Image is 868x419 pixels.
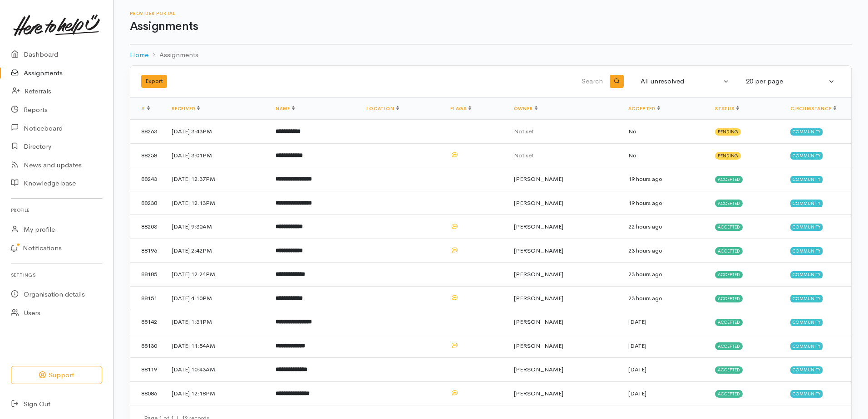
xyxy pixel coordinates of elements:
[130,11,852,16] h6: Provider Portal
[715,390,743,397] span: Accepted
[514,151,534,159] span: Not set
[164,143,268,167] td: [DATE] 3:01PM
[141,106,150,112] a: #
[514,175,563,183] span: [PERSON_NAME]
[628,294,662,302] time: 23 hours ago
[172,106,200,112] a: Received
[628,342,646,350] time: [DATE]
[790,128,823,136] span: Community
[715,366,743,374] span: Accepted
[628,223,662,230] time: 22 hours ago
[11,269,102,281] h6: Settings
[715,106,739,112] a: Status
[790,271,823,278] span: Community
[276,106,295,112] a: Name
[514,106,538,112] a: Owner
[715,176,743,183] span: Accepted
[130,286,164,310] td: 88151
[790,200,823,207] span: Community
[130,334,164,358] td: 88130
[514,247,563,254] span: [PERSON_NAME]
[164,167,268,191] td: [DATE] 12:37PM
[628,270,662,278] time: 23 hours ago
[746,76,827,87] div: 20 per page
[628,175,662,183] time: 19 hours ago
[790,319,823,326] span: Community
[790,295,823,302] span: Community
[514,365,563,373] span: [PERSON_NAME]
[740,73,840,90] button: 20 per page
[130,239,164,263] td: 88196
[790,247,823,254] span: Community
[628,247,662,254] time: 23 hours ago
[628,127,636,135] span: No
[130,120,164,144] td: 88263
[164,381,268,405] td: [DATE] 12:18PM
[130,50,148,60] a: Home
[790,366,823,374] span: Community
[715,319,743,326] span: Accepted
[164,120,268,144] td: [DATE] 3:43PM
[715,295,743,302] span: Accepted
[130,191,164,215] td: 88238
[715,200,743,207] span: Accepted
[790,106,836,112] a: Circumstance
[130,263,164,287] td: 88185
[130,381,164,405] td: 88086
[130,44,852,66] nav: breadcrumb
[164,310,268,334] td: [DATE] 1:31PM
[790,176,823,183] span: Community
[130,143,164,167] td: 88258
[130,215,164,239] td: 88203
[164,334,268,358] td: [DATE] 11:54AM
[514,127,534,135] span: Not set
[715,152,741,159] span: Pending
[11,204,102,216] h6: Profile
[130,358,164,382] td: 88119
[514,390,563,397] span: [PERSON_NAME]
[628,365,646,373] time: [DATE]
[130,20,852,33] h1: Assignments
[715,128,741,136] span: Pending
[164,286,268,310] td: [DATE] 4:10PM
[130,167,164,191] td: 88243
[164,358,268,382] td: [DATE] 10:43AM
[164,263,268,287] td: [DATE] 12:24PM
[141,75,167,88] button: Export
[715,247,743,254] span: Accepted
[514,318,563,326] span: [PERSON_NAME]
[715,271,743,278] span: Accepted
[514,342,563,350] span: [PERSON_NAME]
[790,152,823,159] span: Community
[514,199,563,207] span: [PERSON_NAME]
[628,151,636,159] span: No
[790,342,823,350] span: Community
[790,224,823,231] span: Community
[514,294,563,302] span: [PERSON_NAME]
[450,106,471,112] a: Flags
[164,239,268,263] td: [DATE] 2:42PM
[715,342,743,350] span: Accepted
[164,215,268,239] td: [DATE] 9:30AM
[514,223,563,230] span: [PERSON_NAME]
[641,76,721,87] div: All unresolved
[628,390,646,397] time: [DATE]
[366,106,399,112] a: Location
[628,318,646,326] time: [DATE]
[388,71,605,93] input: Search
[635,73,735,90] button: All unresolved
[790,390,823,397] span: Community
[514,270,563,278] span: [PERSON_NAME]
[628,199,662,207] time: 19 hours ago
[628,106,660,112] a: Accepted
[164,191,268,215] td: [DATE] 12:13PM
[715,224,743,231] span: Accepted
[148,50,198,60] li: Assignments
[130,310,164,334] td: 88142
[11,366,102,385] button: Support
